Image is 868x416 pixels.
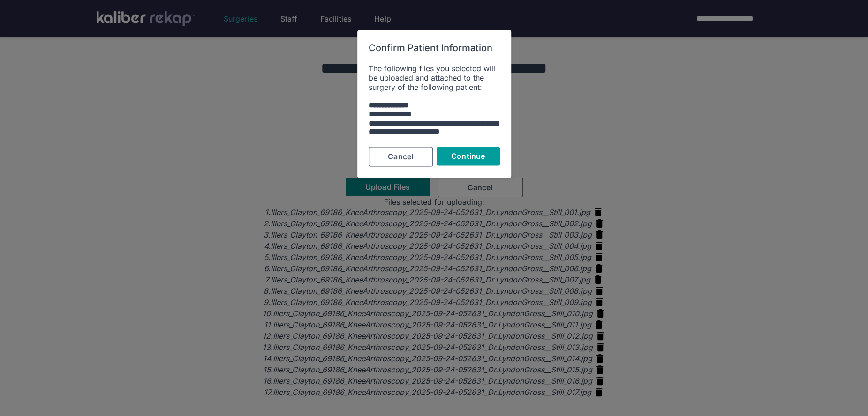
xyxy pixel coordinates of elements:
button: Cancel [369,147,433,167]
h6: Confirm Patient Information [369,41,500,54]
span: Cancel [388,152,413,162]
div: The following files you selected will be uploaded and attached to the surgery of the following pa... [369,64,500,92]
span: Continue [451,152,485,161]
button: Continue [437,147,500,166]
